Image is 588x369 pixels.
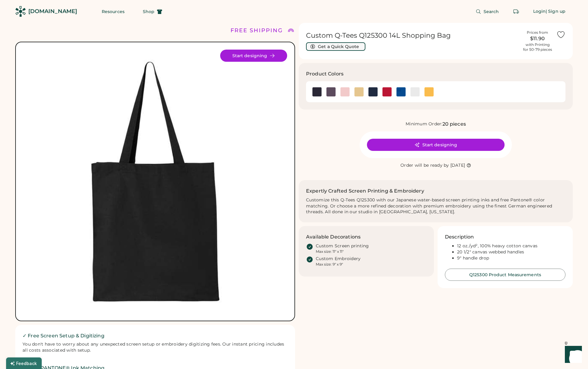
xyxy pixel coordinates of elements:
[94,5,132,18] button: Resources
[382,87,392,96] div: Red
[316,262,343,267] div: Max size: 9" x 9"
[306,42,365,51] button: Get a Quick Quote
[326,87,336,96] div: Charcoal
[306,70,343,78] h3: Product Colors
[306,187,424,195] h2: Expertly Crafted Screen Printing & Embroidery
[143,9,154,14] span: Shop
[326,87,336,96] img: Charcoal Swatch Image
[312,87,322,96] div: Black
[559,342,585,368] iframe: Front Chat
[316,243,369,249] div: Custom Screen printing
[382,87,392,96] img: Red Swatch Image
[445,269,565,281] button: Q125300 Product Measurements
[396,87,406,96] img: Royal Swatch Image
[23,50,287,313] img: Q-Tees Q125300 Product Image
[220,50,287,62] button: Start designing
[340,87,350,96] div: Light Pink
[424,87,434,96] div: Yellow
[354,87,364,96] div: Natural
[396,87,406,96] div: Royal
[368,87,378,96] img: Navy Swatch Image
[23,332,288,339] h2: ✓ Free Screen Setup & Digitizing
[546,9,565,15] div: | Sign up
[457,243,565,249] li: 12 oz./yd², 100% heavy cotton canvas
[523,42,552,52] div: with Printing for 50-79 pieces
[367,139,505,151] button: Start designing
[340,87,350,96] img: Light Pink Swatch Image
[457,255,565,261] li: 9" handle drop
[136,5,170,18] button: Shop
[15,6,26,17] img: Rendered Logo - Screens
[316,256,361,262] div: Custom Embroidery
[368,87,378,96] div: Navy
[457,249,565,255] li: 20 1/2" canvas webbed handles
[527,30,548,35] div: Prices from
[533,9,546,15] div: Login
[450,162,465,169] div: [DATE]
[484,9,499,14] span: Search
[231,26,283,35] div: FREE SHIPPING
[28,8,77,15] div: [DOMAIN_NAME]
[306,197,565,215] div: Customize this Q-Tees Q125300 with our Japanese water-based screen printing inks and free Pantone...
[424,87,434,96] img: Yellow Swatch Image
[23,341,288,353] div: You don't have to worry about any unexpected screen setup or embroidery digitizing fees. Our inst...
[410,87,420,96] div: White
[400,162,449,169] div: Order will be ready by
[312,87,322,96] img: Black Swatch Image
[23,50,287,313] div: Q125300 Style Image
[354,87,364,96] img: Natural Swatch Image
[522,35,553,42] div: $11.90
[510,5,522,18] button: Retrieve an order
[445,233,474,241] h3: Description
[306,233,361,241] h3: Available Decorations
[442,120,466,128] div: 20 pieces
[468,5,506,18] button: Search
[316,249,343,254] div: Max size: 11" x 11"
[410,87,420,96] img: White Swatch Image
[306,31,519,40] h1: Custom Q-Tees Q125300 14L Shopping Bag
[406,121,442,127] div: Minimum Order:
